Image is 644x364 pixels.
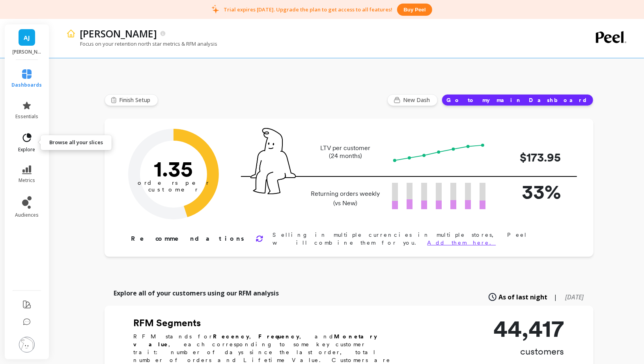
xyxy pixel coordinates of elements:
span: metrics [19,177,35,184]
span: essentials [15,113,38,120]
span: [DATE] [566,293,584,301]
p: Focus on your retention north star metrics & RFM analysis [66,40,217,47]
p: Trial expires [DATE]. Upgrade the plan to get access to all features! [224,6,392,13]
span: explore [19,147,35,153]
span: New Dash [403,96,433,104]
p: Artizan Joyeria [13,49,41,55]
h2: RFM Segments [134,317,402,329]
a: Add them here. [427,240,496,246]
tspan: orders per [138,180,209,187]
img: pal seatted on line [250,128,296,194]
img: header icon [66,29,76,38]
p: 44,417 [494,317,564,340]
p: Selling in multiple currencies in multiple stores, Peel will combine them for you. [273,231,568,247]
button: Finish Setup [105,94,158,106]
tspan: customer [148,186,198,193]
p: LTV per customer (24 months) [309,144,383,160]
p: Returning orders weekly (vs New) [309,189,383,208]
p: Artizan Joyeria [80,27,157,40]
p: 33% [498,177,561,206]
p: customers [494,345,564,358]
span: Finish Setup [119,96,153,104]
p: Explore all of your customers using our RFM analysis [114,288,279,298]
p: Recommendations [131,234,246,243]
b: Frequency [259,333,300,340]
img: profile picture [19,337,35,353]
b: Recency [213,333,250,340]
span: AJ [24,33,30,42]
text: 1.35 [154,156,193,182]
span: audiences [15,212,39,218]
button: New Dash [387,94,438,106]
button: Go to my main Dashboard [442,94,594,106]
span: | [554,292,558,302]
p: $173.95 [498,149,561,166]
span: dashboards [12,82,42,88]
span: As of last night [499,292,548,302]
button: Buy peel [397,4,432,16]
